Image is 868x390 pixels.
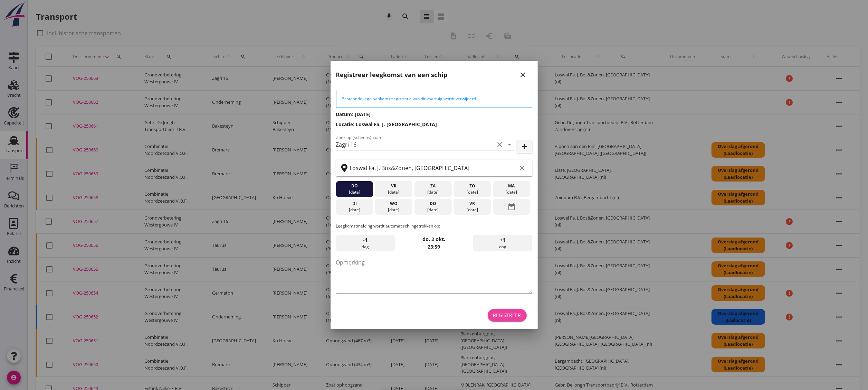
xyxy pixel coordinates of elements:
i: arrow_drop_down [506,140,514,149]
i: clear [518,164,527,172]
div: [DATE] [455,207,489,213]
input: Zoek op (scheeps)naam [336,139,495,150]
h3: Datum: [DATE] [336,111,532,118]
div: dag [336,235,395,251]
input: Zoek op terminal of plaats [350,162,517,174]
div: wo [377,201,411,207]
div: ma [495,183,528,189]
div: vr [377,183,411,189]
div: do [416,201,450,207]
div: Bestaande lege aankomstregistratie van dit vaartuig wordt verwijderd. [342,96,526,102]
div: [DATE] [337,189,371,195]
i: add [521,142,529,151]
div: zo [455,183,489,189]
i: date_range [507,201,516,213]
span: +1 [500,236,505,244]
textarea: Opmerking [336,257,532,293]
div: di [337,201,371,207]
div: vr [455,201,489,207]
div: dag [473,235,532,251]
div: [DATE] [416,207,450,213]
h3: Locatie: Loswal Fa. J. [GEOGRAPHIC_DATA] [336,121,532,128]
div: za [416,183,450,189]
div: [DATE] [416,189,450,195]
div: [DATE] [377,189,411,195]
h2: Registreer leegkomst van een schip [336,70,448,80]
div: [DATE] [337,207,371,213]
strong: do. 2 okt. [423,236,446,242]
div: do [337,183,371,189]
div: [DATE] [377,207,411,213]
div: Registreer [493,312,521,319]
button: Registreer [488,309,527,322]
i: close [519,71,527,79]
span: -1 [363,236,368,244]
div: [DATE] [495,189,528,195]
strong: 23:59 [428,243,440,250]
div: [DATE] [455,189,489,195]
i: clear [496,140,504,149]
p: Leegkomstmelding wordt automatisch ingetrokken op: [336,223,532,229]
